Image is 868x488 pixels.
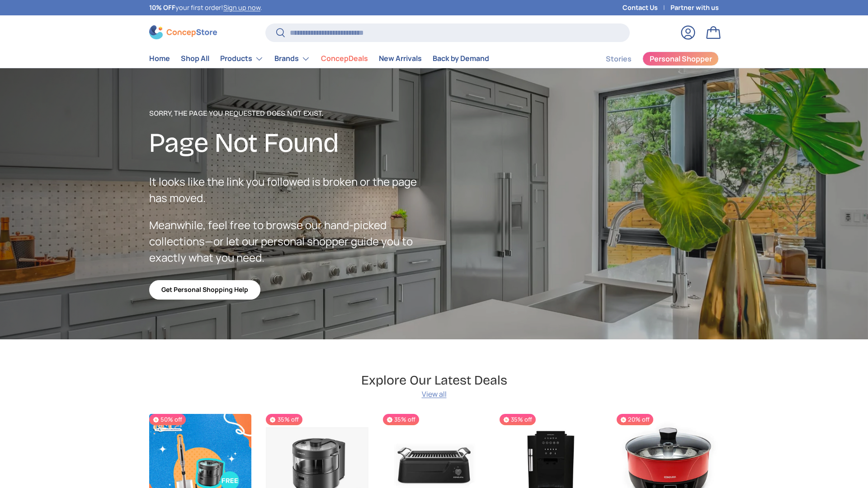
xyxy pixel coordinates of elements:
a: Brands [274,50,310,68]
a: Partner with us [670,3,719,13]
span: 20% off [617,414,653,425]
h2: Page Not Found [149,126,434,160]
a: Get Personal Shopping Help [149,280,260,300]
a: New Arrivals [379,50,422,67]
summary: Brands [269,50,316,68]
a: Sign up now [223,3,260,12]
p: Meanwhile, feel free to browse our hand-picked collections—or let our personal shopper guide you ... [149,217,434,266]
p: It looks like the link you followed is broken or the page has moved. [149,174,434,206]
span: Personal Shopper [650,55,712,62]
span: 35% off [266,414,302,425]
a: Shop All [181,50,209,67]
a: ConcepDeals [321,50,368,67]
span: 35% off [383,414,419,425]
a: Personal Shopper [642,52,719,66]
p: your first order! . [149,3,262,13]
span: 35% off [500,414,536,425]
summary: Products [215,50,269,68]
h2: Explore Our Latest Deals [361,372,507,389]
span: 50% off [149,414,186,425]
a: Back by Demand [433,50,489,67]
a: Stories [606,50,632,68]
nav: Secondary [584,50,719,68]
nav: Primary [149,50,489,68]
img: ConcepStore [149,25,217,39]
a: Products [220,50,264,68]
a: Home [149,50,170,67]
a: Contact Us [623,3,670,13]
p: Sorry, the page you requested does not exist. [149,108,434,119]
strong: 10% OFF [149,3,175,12]
a: View all [422,389,447,399]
